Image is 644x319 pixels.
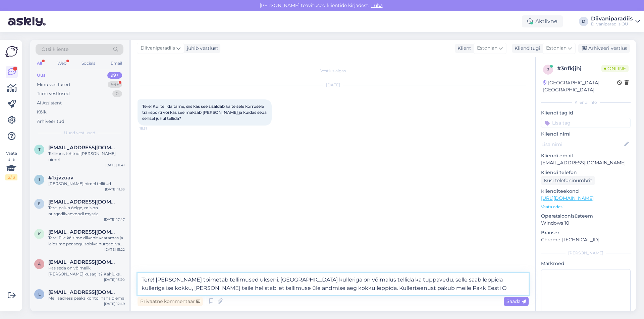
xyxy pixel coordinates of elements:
[48,199,118,205] span: eret.k77@gmail.com
[522,15,563,27] div: Aktiivne
[138,68,529,74] div: Vestlus algas
[591,16,633,21] div: Diivaniparadiis
[541,220,631,227] p: Windows 10
[138,273,529,295] textarea: Tere! [PERSON_NAME] toimetab tellimused ukseni. [GEOGRAPHIC_DATA] kulleriga on võimalus tellida k...
[369,2,385,8] span: Luba
[105,187,125,192] div: [DATE] 11:33
[5,174,17,180] div: 2 / 3
[38,231,41,236] span: k
[38,261,41,266] span: a
[37,81,70,88] div: Minu vestlused
[38,292,41,297] span: l
[141,45,175,52] span: Diivaniparadiis
[48,181,125,187] div: [PERSON_NAME] nimel tellitud
[512,45,540,52] div: Klienditugi
[104,217,125,222] div: [DATE] 17:47
[104,277,125,282] div: [DATE] 13:20
[541,109,631,116] p: Kliendi tag'id
[48,229,118,235] span: katrine.m07@gmail.com
[541,213,631,220] p: Operatsioonisüsteem
[48,259,118,265] span: aimi.andla@gmail.com
[48,175,73,181] span: #1xjvzuav
[107,72,122,79] div: 99+
[543,79,617,93] div: [GEOGRAPHIC_DATA], [GEOGRAPHIC_DATA]
[64,130,95,136] span: Uued vestlused
[541,260,631,267] p: Märkmed
[541,169,631,176] p: Kliendi telefon
[579,17,588,26] div: D
[546,45,567,52] span: Estonian
[48,265,125,277] div: Kas seda on võimalik [PERSON_NAME] kusagilt? Kahjuks ostetud pakendites [PERSON_NAME] ole. Kauplu...
[591,16,640,27] a: DiivaniparadiisDiivaniparadiis OÜ
[37,72,46,79] div: Uus
[541,152,631,159] p: Kliendi email
[109,59,123,68] div: Email
[42,46,68,53] span: Otsi kliente
[37,109,47,115] div: Kõik
[38,147,41,152] span: t
[541,236,631,243] p: Chrome [TECHNICAL_ID]
[104,247,125,252] div: [DATE] 15:22
[541,229,631,236] p: Brauser
[36,59,43,68] div: All
[108,81,122,88] div: 99+
[48,151,125,163] div: Tellimus tehtud [PERSON_NAME] nimel
[541,159,631,166] p: [EMAIL_ADDRESS][DOMAIN_NAME]
[112,90,122,97] div: 0
[477,45,497,52] span: Estonian
[48,235,125,247] div: Tere! Eile käisime diivanit vaatamas ja leidsime peaaegu sobiva nurgadiivani PRESENT loodusvalges...
[541,99,631,105] div: Kliendi info
[541,195,594,201] a: [URL][DOMAIN_NAME]
[601,65,629,72] span: Online
[541,141,623,148] input: Lisa nimi
[541,250,631,256] div: [PERSON_NAME]
[48,145,118,151] span: terjevilms@hotmail.com
[455,45,471,52] div: Klient
[48,295,125,301] div: Meiliaadress peaks kontol näha olema
[104,301,125,306] div: [DATE] 12:49
[541,188,631,195] p: Klienditeekond
[541,131,631,138] p: Kliendi nimi
[5,150,17,180] div: Vaata siia
[39,177,40,182] span: 1
[547,67,549,72] span: 3
[557,65,601,73] div: # 3nfkjjhj
[56,59,68,68] div: Web
[578,44,630,53] div: Arhiveeri vestlus
[140,126,165,131] span: 18:51
[541,118,631,128] input: Lisa tag
[48,205,125,217] div: Tere, palun öelge, mis on nurgadiivanvoodi mystic (396DVOMISTICNNEVE83) kanga vastupidavuse näita...
[541,176,595,185] div: Küsi telefoninumbrit
[138,82,529,88] div: [DATE]
[541,204,631,210] p: Vaata edasi ...
[591,21,633,27] div: Diivaniparadiis OÜ
[5,45,18,58] img: Askly Logo
[80,59,97,68] div: Socials
[105,163,125,168] div: [DATE] 11:41
[506,298,526,304] span: Saada
[37,90,70,97] div: Tiimi vestlused
[48,289,118,295] span: leiliulle@gmail.com
[142,104,268,121] span: Tere! Kui tellida tarne, siis kas see sisaldab ka teisele korrusele transporti või kas see maksab...
[184,45,218,52] div: juhib vestlust
[37,100,62,106] div: AI Assistent
[138,297,203,306] div: Privaatne kommentaar
[38,201,41,206] span: e
[37,118,64,125] div: Arhiveeritud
